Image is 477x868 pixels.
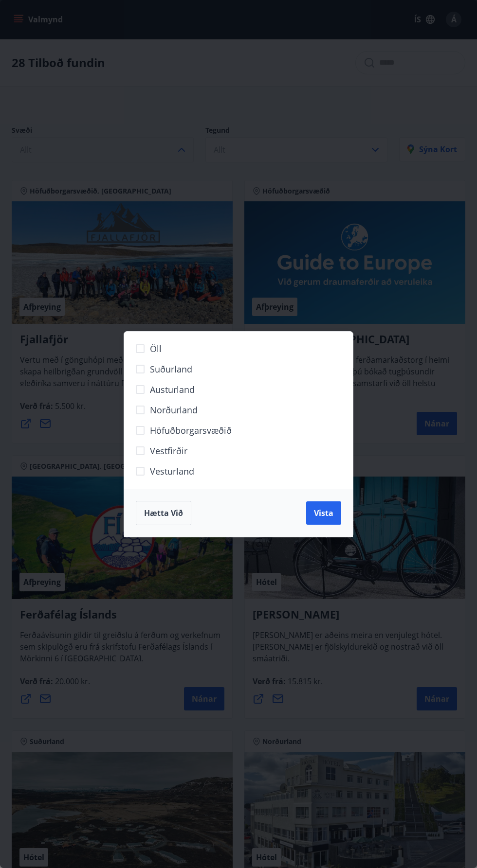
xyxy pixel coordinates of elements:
button: Vista [306,501,341,525]
span: Hætta við [144,508,183,518]
span: Höfuðborgarsvæðið [150,424,232,437]
span: Vesturland [150,465,194,478]
span: Öll [150,342,162,355]
button: Hætta við [136,501,191,525]
span: Suðurland [150,363,192,375]
span: Norðurland [150,404,198,416]
span: Austurland [150,383,195,396]
span: Vestfirðir [150,444,187,457]
span: Vista [314,508,333,518]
